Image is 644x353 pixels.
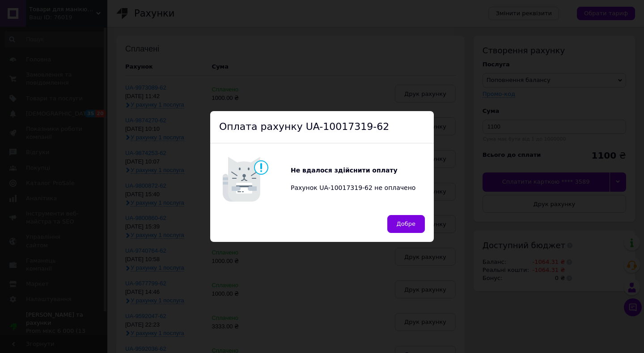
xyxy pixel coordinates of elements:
[210,111,434,143] div: Оплата рахунку UA-10017319-62
[397,220,415,227] span: Добре
[387,215,425,233] button: Добре
[219,152,291,206] img: Котик говорить Не вдалося здійснити оплату
[291,166,415,193] div: Рахунок UA-10017319-62 не оплачено
[291,167,398,174] b: Не вдалося здійснити оплату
